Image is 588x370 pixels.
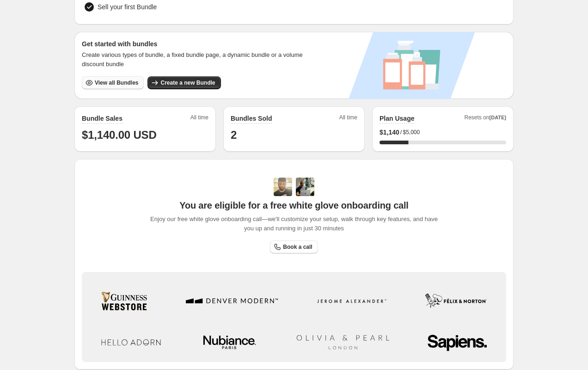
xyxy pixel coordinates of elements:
[465,114,507,124] span: Resets on
[82,39,312,49] h3: Get started with bundles
[274,178,292,196] img: Adi
[82,50,312,69] span: Create various types of bundle, a fixed bundle page, a dynamic bundle or a volume discount bundle
[95,79,138,86] span: View all Bundles
[380,114,414,123] h2: Plan Usage
[231,128,357,142] h1: 2
[283,243,312,251] span: Book a call
[380,128,399,137] span: $ 1,140
[146,215,443,233] span: Enjoy our free white glove onboarding call—we'll customize your setup, walk through key features,...
[179,200,408,211] span: You are eligible for a free white glove onboarding call
[190,114,208,124] span: All time
[147,76,220,89] button: Create a new Bundle
[403,129,420,136] span: $5,000
[296,178,314,196] img: Prakhar
[82,76,144,89] button: View all Bundles
[270,240,318,253] a: Book a call
[160,79,215,86] span: Create a new Bundle
[380,128,506,137] div: /
[82,128,208,142] h1: $1,140.00 USD
[490,115,506,120] span: [DATE]
[339,114,357,124] span: All time
[98,2,157,12] span: Sell your first Bundle
[231,114,272,123] h2: Bundles Sold
[82,114,122,123] h2: Bundle Sales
